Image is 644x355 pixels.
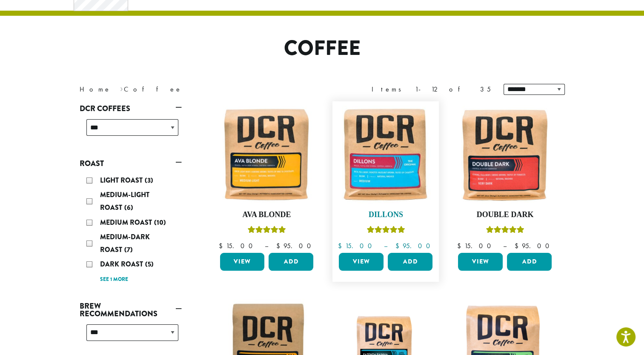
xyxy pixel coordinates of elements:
[384,241,387,250] span: –
[456,106,554,203] img: Double-Dark-12oz-300x300.jpg
[220,253,265,271] a: View
[456,210,554,220] h4: Double Dark
[218,241,226,250] span: $
[80,299,182,321] a: Brew Recommendations
[457,241,495,250] bdi: 15.00
[395,241,434,250] bdi: 95.00
[218,241,256,250] bdi: 15.00
[100,175,145,185] span: Light Roast
[80,84,309,94] nav: Breadcrumb
[486,225,524,238] div: Rated 4.50 out of 5
[100,190,149,212] span: Medium-Light Roast
[80,101,182,116] a: DCR Coffees
[366,225,405,238] div: Rated 5.00 out of 5
[100,259,145,269] span: Dark Roast
[514,241,553,250] bdi: 95.00
[372,84,491,94] div: Items 1-12 of 35
[339,253,384,271] a: View
[276,241,283,250] span: $
[337,106,435,249] a: DillonsRated 5.00 out of 5
[218,106,315,203] img: Ava-Blonde-12oz-1-300x300.jpg
[457,241,464,250] span: $
[73,36,571,61] h1: Coffee
[218,106,316,249] a: Ava BlondeRated 5.00 out of 5
[154,218,166,227] span: (10)
[269,253,313,271] button: Add
[503,241,506,250] span: –
[337,106,435,203] img: Dillons-12oz-300x300.jpg
[80,116,182,146] div: DCR Coffees
[100,275,128,284] a: See 1 more
[124,245,133,255] span: (7)
[388,253,432,271] button: Add
[80,156,182,171] a: Roast
[145,175,153,185] span: (3)
[80,321,182,351] div: Brew Recommendations
[458,253,503,271] a: View
[264,241,268,250] span: –
[247,225,286,238] div: Rated 5.00 out of 5
[218,210,316,220] h4: Ava Blonde
[338,241,375,250] bdi: 15.00
[100,232,150,255] span: Medium-Dark Roast
[276,241,315,250] bdi: 95.00
[80,85,111,94] a: Home
[456,106,554,249] a: Double DarkRated 4.50 out of 5
[120,81,123,94] span: ›
[507,253,552,271] button: Add
[395,241,402,250] span: $
[80,171,182,289] div: Roast
[338,241,345,250] span: $
[337,210,435,220] h4: Dillons
[124,203,133,212] span: (6)
[514,241,521,250] span: $
[100,218,154,227] span: Medium Roast
[145,259,154,269] span: (5)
